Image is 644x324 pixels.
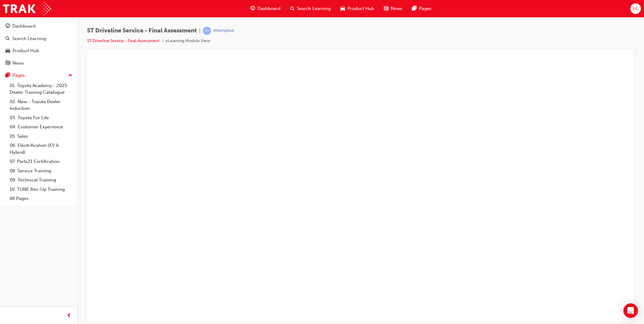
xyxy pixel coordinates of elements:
[68,72,72,79] span: up-icon
[7,122,75,132] a: 04. Customer Experience
[384,5,388,12] span: news-icon
[379,2,407,15] a: news-iconNews
[257,5,280,12] span: Dashboard
[2,19,75,70] button: DashboardSearch LearningProduct HubNews
[250,5,255,12] span: guage-icon
[7,81,75,97] a: 01. Toyota Academy - 2025 Dealer Training Catalogue
[87,27,197,34] span: ST Driveline Service - Final Assessment
[633,5,639,12] span: LC
[2,21,75,32] a: Dashboard
[3,2,51,15] img: Trak
[285,2,336,15] a: search-iconSearch Learning
[630,3,641,14] button: LC
[199,27,200,34] span: |
[12,72,25,79] div: Pages
[7,185,75,194] a: 10. TUNE Rev-Up Training
[7,97,75,113] a: 02. New - Toyota Dealer Induction
[2,70,75,81] button: Pages
[2,45,75,56] a: Product Hub
[347,5,374,12] span: Product Hub
[407,2,436,15] a: pages-iconPages
[412,5,417,12] span: pages-icon
[12,35,46,42] div: Search Learning
[7,194,75,203] a: All Pages
[340,5,345,12] span: car-icon
[166,38,210,45] li: eLearning Module View
[12,23,35,30] div: Dashboard
[623,303,638,318] div: Open Intercom Messenger
[7,175,75,185] a: 09. Technical Training
[7,157,75,166] a: 07. Parts21 Certification
[336,2,379,15] a: car-iconProduct Hub
[12,47,39,54] div: Product Hub
[5,36,10,42] span: search-icon
[2,33,75,44] a: Search Learning
[7,132,75,141] a: 05. Sales
[203,27,211,35] span: learningRecordVerb_ATTEMPT-icon
[5,48,10,54] span: car-icon
[67,312,71,319] span: prev-icon
[419,5,431,12] span: Pages
[391,5,402,12] span: News
[7,166,75,176] a: 08. Service Training
[297,5,331,12] span: Search Learning
[5,73,10,78] span: pages-icon
[7,113,75,123] a: 03. Toyota For Life
[246,2,285,15] a: guage-iconDashboard
[5,61,10,66] span: news-icon
[5,24,10,29] span: guage-icon
[87,38,159,43] a: ST Driveline Service - Final Assessment
[7,141,75,157] a: 06. Electrification (EV & Hybrid)
[12,60,24,67] div: News
[213,28,234,34] div: Attempted
[290,5,294,12] span: search-icon
[2,58,75,69] a: News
